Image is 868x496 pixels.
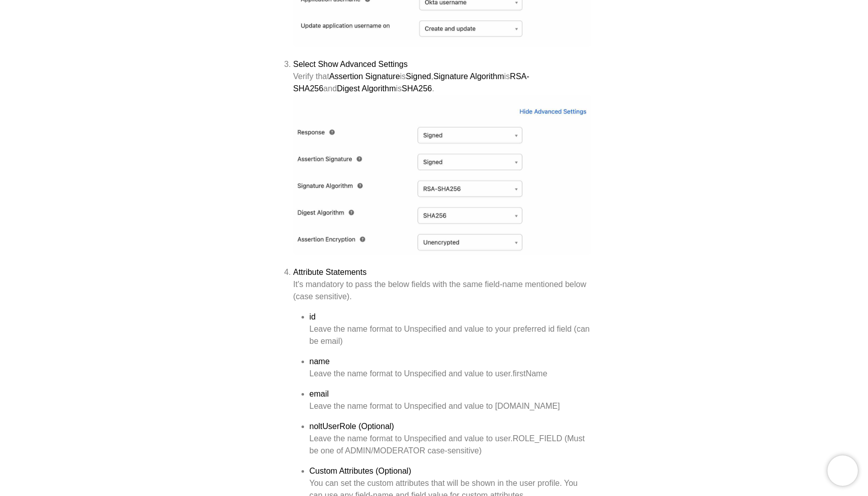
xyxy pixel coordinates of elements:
strong: email [310,389,329,398]
iframe: Chatra live chat [827,455,858,486]
div: Leave the name format to Unspecified and value to user.firstName [310,368,591,380]
strong: Assertion Signature [329,72,400,81]
img: Okta SAML Advanced Settings [293,95,591,255]
div: Verify that is , is and is . [293,70,591,95]
div: It's mandatory to pass the below fields with the same field-name mentioned below (case sensitive). [293,278,591,303]
div: Leave the name format to Unspecified and value to [DOMAIN_NAME] [310,400,591,412]
strong: Signature Algorithm [433,72,504,81]
strong: RSA-SHA256 [293,72,530,93]
strong: Attribute Statements [293,268,367,276]
strong: Signed [406,72,431,81]
strong: id [310,312,316,321]
div: Leave the name format to Unspecified and value to your preferred id field (can be email) [310,323,591,347]
strong: noltUserRole (Optional) [310,422,394,431]
strong: Custom Attributes (Optional) [310,467,411,475]
div: Leave the name format to Unspecified and value to user.ROLE_FIELD (Must be one of ADMIN/MODERATOR... [310,433,591,457]
strong: Digest Algorithm [337,84,396,93]
strong: Select Show Advanced Settings [293,60,408,68]
strong: name [310,357,330,366]
strong: SHA256 [402,84,432,93]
